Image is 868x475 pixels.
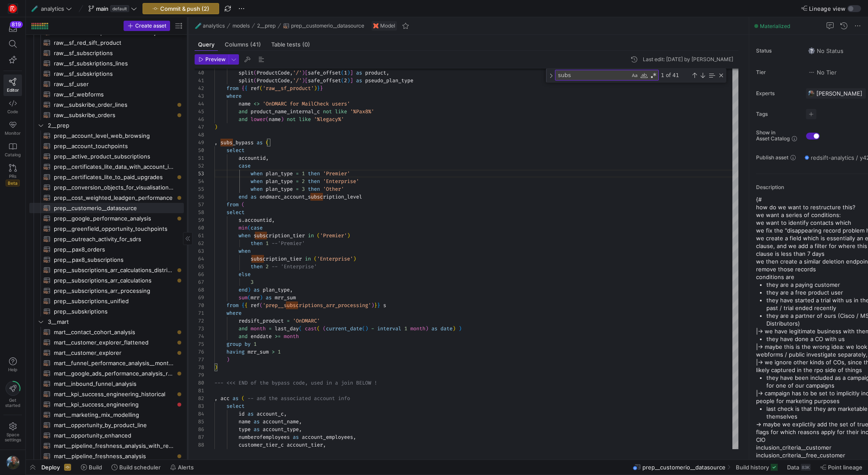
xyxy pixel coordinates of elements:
[232,23,250,29] span: models
[314,116,344,123] span: '%legacy%'
[6,180,20,186] span: Beta
[3,118,22,139] a: Monitor
[296,170,299,177] span: =
[323,186,344,192] span: 'Other'
[808,69,815,76] img: No tier
[3,419,22,446] a: Spacesettings
[29,172,184,182] a: prep__certificates_lite_to_paid_upgrades​​​​​​​​​​
[205,56,226,62] span: Preview
[10,21,23,28] div: 819
[195,185,204,193] div: 55
[54,307,174,317] span: prep__subskriptions​​​​​​​​​​
[350,77,353,84] span: ]
[29,182,184,192] div: Press SPACE to select this row.
[347,77,350,84] span: )
[254,77,257,84] span: (
[29,89,184,99] div: Press SPACE to select this row.
[816,460,866,475] button: Point lineage
[29,368,184,379] a: mart__google_ads_performance_analysis_rolling​​​​​​​​​​
[5,130,21,136] span: Monitor
[29,286,184,296] div: Press SPACE to select this row.
[143,3,219,14] button: Commit & push (2)
[29,296,184,306] a: prep__subscriptions_unified​​​​​​​​​​
[54,172,174,182] span: prep__certificates_lite_to_paid_upgrades​​​​​​​​​​
[373,23,378,28] img: undefined
[555,70,630,80] textarea: Find
[251,170,263,177] span: when
[7,87,19,93] span: Editor
[225,42,261,47] span: Columns
[54,327,174,337] span: mart__contact_cohort_analysis​​​​​​​​​​
[29,99,184,110] div: Press SPACE to select this row.
[29,130,184,141] a: prep__account_level_web_browsing​​​​​​​​​​
[29,234,184,244] a: prep__outreach_activity_for_sdrs​​​​​​​​​​
[3,139,22,161] a: Catalog
[3,1,22,16] a: https://storage.googleapis.com/y42-prod-data-exchange/images/C0c2ZRu8XU2mQEXUlKrTCN4i0dD3czfOt8UZ...
[178,464,194,471] span: Alerts
[29,348,184,358] a: mart__customer_explorer​​​​​​​​​​
[29,203,184,213] div: Press SPACE to select this row.
[54,100,174,110] span: raw__subskribe_order_lines​​​​​​​​​​
[29,161,184,172] div: Press SPACE to select this row.
[29,358,184,368] a: mart__funnel_performance_analysis__monthly_with_forecast​​​​​​​​​​
[119,464,161,471] span: Build scheduler
[54,400,174,410] span: mart__kpi_success_engineering​​​​​​​​​​
[54,431,174,441] span: mart__opportunity_enhanced​​​​​​​​​​
[29,58,184,68] div: Press SPACE to select this row.
[195,54,229,65] button: Preview
[281,116,284,123] span: )
[48,317,183,327] span: 3__mart
[291,23,364,29] span: prep__customerio__datasource
[255,21,278,31] button: 2__prep
[29,68,184,79] a: raw__sf_subskriptions​​​​​​​​​​
[54,276,174,286] span: prep__subscriptions_arr_calculations​​​​​​​​​​
[29,130,184,141] div: Press SPACE to select this row.
[266,170,293,177] span: plan_type
[214,124,217,130] span: )
[808,47,815,54] img: No status
[214,139,217,146] span: ,
[718,72,725,79] div: Close (Escape)
[54,265,174,275] span: prep__subscriptions_arr_calculations_distributors​​​​​​​​​​
[29,337,184,348] a: mart__customer_explorer_flattened​​​​​​​​​​
[257,23,276,29] span: 2__prep
[29,68,184,79] div: Press SPACE to select this row.
[29,110,184,120] a: raw__subskribe_orders​​​​​​​​​​
[195,115,204,123] div: 46
[251,178,263,185] span: when
[124,21,170,31] button: Create asset
[54,141,174,151] span: prep__account_touchpoints​​​​​​​​​​
[305,77,308,84] span: [
[806,67,839,78] button: No tierNo Tier
[54,420,174,430] span: mart__opportunity_by_product_line​​​​​​​​​​
[29,213,184,224] a: prep__google_performance_analysis​​​​​​​​​​
[29,430,184,441] a: mart__opportunity_enhanced​​​​​​​​​​
[54,338,174,348] span: mart__customer_explorer_flattened​​​​​​​​​​
[29,3,74,14] button: 🧪analytics
[266,139,269,146] span: (
[3,378,22,411] button: Getstarted
[699,72,706,79] div: Next Match (Enter)
[308,186,320,192] span: then
[54,214,174,224] span: prep__google_performance_analysis​​​​​​​​​​
[266,155,269,161] span: ,
[54,131,174,141] span: prep__account_level_web_browsing​​​​​​​​​​
[29,420,184,430] a: mart__opportunity_by_product_line​​​​​​​​​​
[660,70,690,81] div: 1 of 41
[266,186,293,192] span: plan_type
[195,139,204,146] div: 49
[29,48,184,58] a: raw__sf_subscriptions​​​​​​​​​​
[220,139,254,146] span: subs_bypass
[302,69,305,76] span: )
[29,296,184,306] div: Press SPACE to select this row.
[341,69,344,76] span: (
[287,116,296,123] span: not
[54,162,174,172] span: prep__certificates_lite_data_with_account_info​​​​​​​​​​
[54,410,174,420] span: mart__marketing_mix_modelling​​​​​​​​​​
[347,69,350,76] span: )
[193,21,227,31] button: 🧪analytics
[293,69,302,76] span: '/'
[195,108,204,115] div: 45
[320,85,323,92] span: }
[54,441,174,451] span: mart__pipeline_freshness_analysis_with_renewals​​​​​​​​​​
